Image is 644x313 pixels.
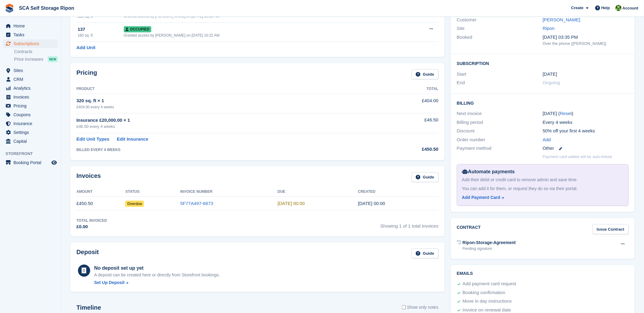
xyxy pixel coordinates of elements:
div: Total Invoiced [76,218,107,223]
span: Showing 1 of 1 total invoices [381,218,439,230]
a: Guide [412,172,439,182]
span: Tasks [13,31,50,39]
div: Move in day instructions [463,298,512,305]
time: 2025-09-02 23:00:52 UTC [358,201,385,206]
div: BILLED EVERY 4 WEEKS [76,147,371,153]
div: No deposit set up yet [94,264,220,272]
td: £46.50 [371,113,439,133]
div: [DATE] ( ) [543,110,629,117]
h2: Contract [457,224,481,234]
a: menu [3,39,58,48]
div: Over the phone ([PERSON_NAME]) [543,41,629,47]
span: Price increases [14,56,43,62]
div: Billing period [457,119,543,126]
h2: Invoices [76,172,101,182]
div: End [457,79,543,86]
a: menu [3,102,58,110]
div: Booked [457,34,543,47]
div: Pending signature [463,246,516,251]
a: Add Unit [76,44,95,51]
span: Occupied [124,26,151,32]
div: 320 sq. ft × 1 [76,97,371,104]
a: menu [3,128,58,137]
a: Guide [412,69,439,79]
div: Start [457,71,543,78]
div: 50% off your first 4 weeks [543,128,629,135]
div: Add their debit or credit card to remove admin and save time. [462,177,624,183]
div: Customer [457,16,543,23]
div: Booking confirmation [463,289,506,297]
div: £46.50 every 4 weeks [76,124,371,130]
div: Add payment card request [463,280,517,288]
img: stora-icon-8386f47178a22dfd0bd8f6a31ec36ba5ce8667c1dd55bd0f319d3a0aa187defe.svg [5,4,14,13]
span: Insurance [13,119,50,128]
div: Other [543,145,629,152]
td: £450.50 [76,197,125,210]
a: [PERSON_NAME] [543,17,580,22]
div: Every 4 weeks [543,119,629,126]
th: Product [76,84,371,94]
div: Automate payments [462,168,624,175]
a: Guide [412,249,439,259]
th: Created [358,187,438,197]
div: [DATE] 03:35 PM [543,34,629,41]
a: Edit Insurance [117,136,148,143]
a: Reset [560,111,572,116]
time: 2025-09-03 23:00:00 UTC [278,201,305,206]
input: Show only notes [402,304,406,311]
span: Subscriptions [13,39,50,48]
div: Discount [457,128,543,135]
span: Ongoing [543,80,560,85]
img: Kelly Neesham [616,5,622,11]
span: Create [571,5,583,11]
a: menu [3,110,58,119]
span: Account [623,5,638,11]
a: menu [3,31,58,39]
p: A deposit can be created here or directly from Storefront bookings. [94,272,220,278]
span: Capital [13,137,50,146]
a: menu [3,22,58,30]
a: menu [3,84,58,92]
div: NEW [48,56,58,62]
div: Ripon-Storage-Agreement [463,239,516,246]
span: Invoices [13,93,50,101]
span: Pricing [13,102,50,110]
p: Payment card added will be auto-linked [543,154,612,160]
a: menu [3,158,58,167]
span: Coupons [13,110,50,119]
a: Add Payment Card [462,194,621,201]
div: Payment method [457,145,543,152]
h2: Deposit [76,249,99,259]
span: Home [13,22,50,30]
th: Status [125,187,180,197]
span: Storefront [6,151,61,157]
div: Order number [457,136,543,143]
a: menu [3,137,58,146]
a: Ripon [543,26,555,31]
div: You can add it for them, or request they do so via their portal. [462,185,624,192]
div: Site [457,25,543,32]
div: £450.50 [371,146,439,153]
span: Help [602,5,610,11]
div: Insurance £20,000.00 × 1 [76,117,371,124]
div: £404.00 every 4 weeks [76,104,371,110]
th: Amount [76,187,125,197]
a: Set Up Deposit [94,279,220,286]
span: CRM [13,75,50,84]
div: Next invoice [457,110,543,117]
a: SCA Self Storage Ripon [17,3,77,13]
time: 2025-09-02 23:00:00 UTC [543,71,557,78]
div: Tooltip anchor [570,111,575,117]
th: Total [371,84,439,94]
a: menu [3,93,58,101]
a: Contracts [14,49,58,55]
a: 5F77A497-6873 [180,201,213,206]
a: Add [543,136,551,143]
a: menu [3,119,58,128]
span: Sites [13,66,50,75]
a: Preview store [50,159,58,166]
h2: Timeline [76,304,101,311]
a: Price increases NEW [14,56,58,63]
h2: Emails [457,271,629,276]
div: Add Payment Card [462,194,500,201]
